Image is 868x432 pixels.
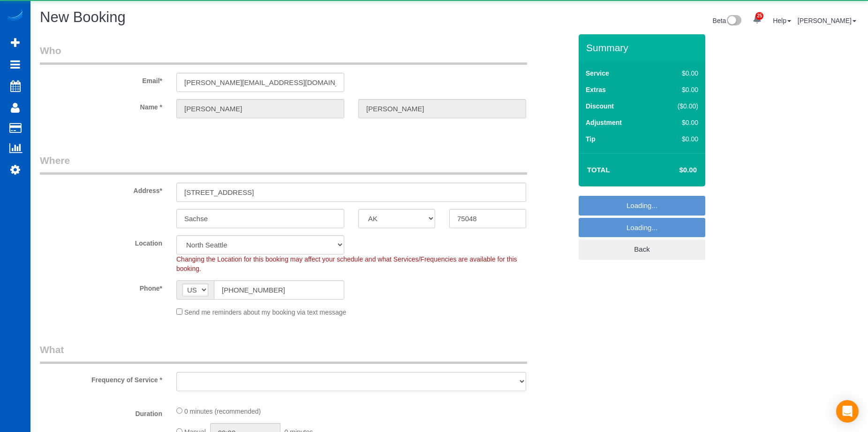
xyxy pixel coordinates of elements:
span: Send me reminders about my booking via text message [184,309,347,316]
div: $0.00 [658,134,698,144]
img: Automaid Logo [6,9,24,23]
label: Name * [33,99,169,112]
label: Frequency of Service * [33,372,169,385]
label: Address* [33,183,169,195]
input: Email* [176,73,344,92]
img: New interface [726,15,741,27]
div: $0.00 [658,69,698,78]
a: Back [579,239,705,259]
label: Phone* [33,280,169,293]
a: [PERSON_NAME] [798,17,856,24]
div: ($0.00) [658,101,698,111]
input: First Name* [176,99,344,118]
span: 25 [755,12,763,20]
input: Zip Code* [449,209,526,228]
label: Adjustment [586,118,622,127]
span: Changing the Location for this booking may affect your schedule and what Services/Frequencies are... [176,255,517,272]
label: Extras [586,85,606,94]
legend: What [40,343,527,364]
legend: Who [40,44,527,65]
div: Open Intercom Messenger [836,400,859,423]
input: Last Name* [358,99,526,118]
input: Phone* [214,280,344,300]
label: Location [33,235,169,248]
a: 25 [748,9,766,30]
span: 0 minutes (recommended) [184,408,261,415]
label: Tip [586,134,596,144]
label: Service [586,69,609,78]
a: Help [773,17,791,24]
div: $0.00 [658,118,698,127]
label: Email* [33,73,169,85]
div: $0.00 [658,85,698,94]
legend: Where [40,154,527,175]
strong: Total [587,166,610,174]
a: Beta [713,17,742,24]
h4: $0.00 [651,166,697,174]
label: Duration [33,406,169,418]
label: Discount [586,101,614,111]
h3: Summary [586,42,701,53]
input: City* [176,209,344,228]
span: New Booking [40,9,126,25]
